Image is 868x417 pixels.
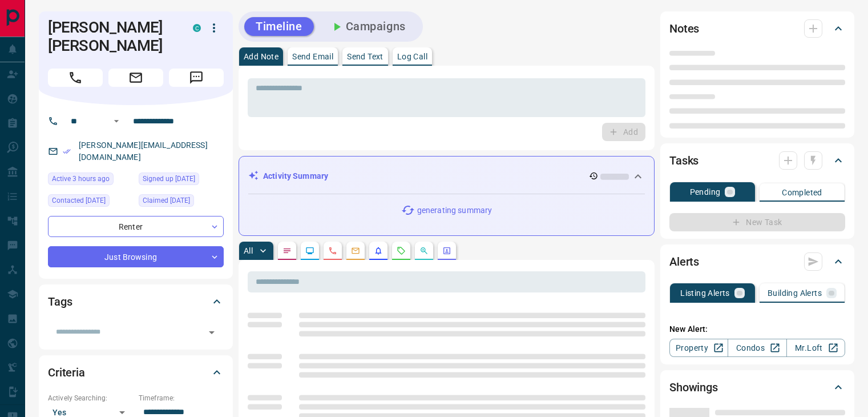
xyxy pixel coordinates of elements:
p: Add Note [244,53,278,61]
svg: Email Verified [63,147,71,155]
svg: Requests [397,246,406,255]
button: Campaigns [318,17,417,36]
button: Timeline [244,17,314,36]
div: Criteria [48,359,224,386]
p: Send Text [347,53,383,61]
p: Log Call [397,53,427,61]
span: Email [108,69,163,87]
h2: Showings [669,378,718,396]
p: Send Email [292,53,333,61]
svg: Emails [351,246,360,255]
p: New Alert: [669,323,845,335]
a: Condos [728,339,786,357]
div: Notes [669,15,845,42]
h2: Alerts [669,252,699,271]
span: Call [48,69,103,87]
div: Mon Aug 18 2025 [48,173,133,189]
span: Signed up [DATE] [143,173,195,185]
div: Tue Aug 12 2025 [48,194,133,210]
a: Property [669,339,728,357]
h2: Notes [669,19,699,38]
div: Tasks [669,147,845,174]
div: Renter [48,216,224,237]
a: Mr.Loft [786,339,845,357]
h2: Tasks [669,151,699,170]
h2: Tags [48,292,72,311]
div: Activity Summary [248,166,645,187]
span: Active 3 hours ago [52,173,110,185]
div: Just Browsing [48,246,224,267]
div: Tags [48,288,224,315]
svg: Notes [282,246,292,255]
p: Activity Summary [263,170,328,182]
div: Thu Mar 17 2022 [139,173,224,189]
svg: Calls [328,246,337,255]
p: Pending [690,188,721,196]
div: Alerts [669,248,845,275]
a: [PERSON_NAME][EMAIL_ADDRESS][DOMAIN_NAME] [79,141,208,162]
h2: Criteria [48,363,85,382]
p: Building Alerts [768,289,822,297]
p: Actively Searching: [48,393,133,403]
div: condos.ca [193,24,201,32]
span: Message [169,69,224,87]
button: Open [110,114,123,128]
p: Timeframe: [139,393,224,403]
svg: Agent Actions [442,246,451,255]
button: Open [204,324,220,340]
h1: [PERSON_NAME] [PERSON_NAME] [48,18,176,55]
span: Contacted [DATE] [52,195,106,206]
svg: Listing Alerts [374,246,383,255]
span: Claimed [DATE] [143,195,190,206]
div: Tue Aug 12 2025 [139,194,224,210]
p: All [244,247,253,255]
p: generating summary [417,205,492,216]
svg: Opportunities [419,246,429,255]
p: Completed [782,189,822,197]
div: Showings [669,374,845,401]
svg: Lead Browsing Activity [305,246,314,255]
p: Listing Alerts [680,289,730,297]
